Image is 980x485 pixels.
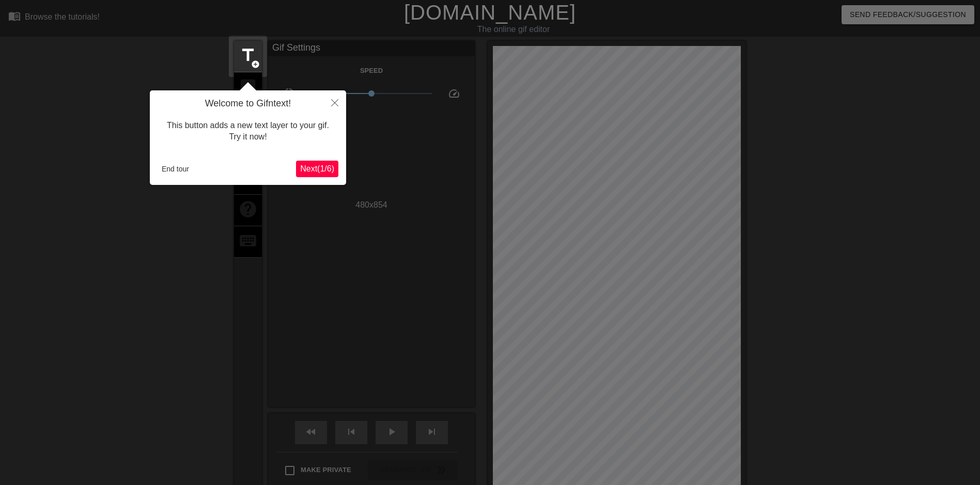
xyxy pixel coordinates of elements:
div: This button adds a new text layer to your gif. Try it now! [158,109,338,153]
span: Next ( 1 / 6 ) [300,164,334,173]
button: End tour [158,161,193,177]
button: Close [323,90,346,114]
button: Next [296,161,338,177]
h4: Welcome to Gifntext! [158,98,338,109]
